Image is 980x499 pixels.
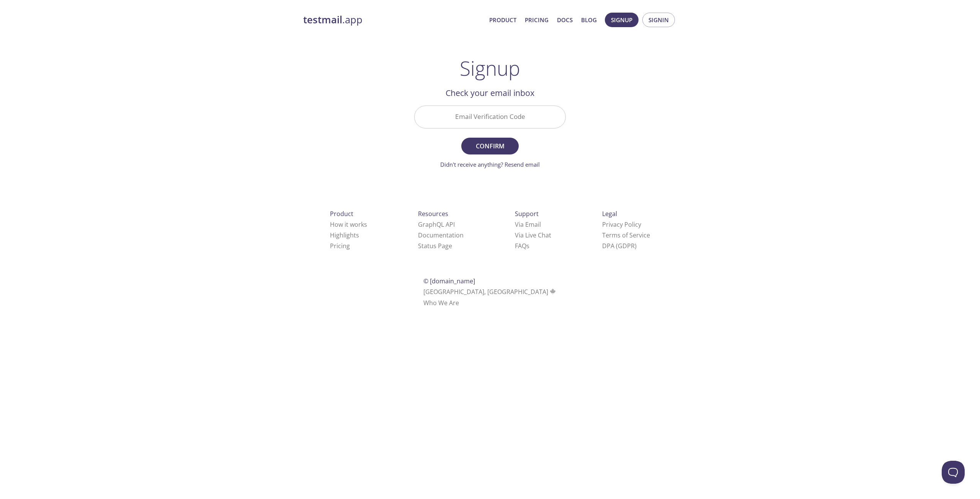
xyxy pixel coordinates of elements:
[330,210,353,218] span: Product
[303,13,483,26] a: testmail.app
[526,242,529,250] span: s
[418,210,448,218] span: Resources
[515,210,539,218] span: Support
[642,13,675,27] button: Signin
[461,138,519,154] button: Confirm
[611,15,632,25] span: Signup
[648,15,669,25] span: Signin
[602,242,637,250] a: DPA (GDPR)
[418,220,455,229] a: GraphQL API
[581,15,597,25] a: Blog
[414,86,566,99] h2: Check your email inbox
[525,15,549,25] a: Pricing
[418,231,464,239] a: Documentation
[460,57,520,80] h1: Signup
[557,15,573,25] a: Docs
[605,13,639,27] button: Signup
[602,220,641,229] a: Privacy Policy
[515,242,529,250] a: FAQ
[423,277,475,285] span: © [DOMAIN_NAME]
[423,299,459,307] a: Who We Are
[602,231,650,239] a: Terms of Service
[330,220,367,229] a: How it works
[423,288,557,296] span: [GEOGRAPHIC_DATA], [GEOGRAPHIC_DATA]
[942,461,965,484] iframe: Help Scout Beacon - Open
[489,15,516,25] a: Product
[440,161,540,168] a: Didn't receive anything? Resend email
[515,220,541,229] a: Via Email
[303,13,342,26] strong: testmail
[602,210,617,218] span: Legal
[418,242,452,250] a: Status Page
[330,231,359,239] a: Highlights
[330,242,350,250] a: Pricing
[515,231,551,239] a: Via Live Chat
[470,141,510,151] span: Confirm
